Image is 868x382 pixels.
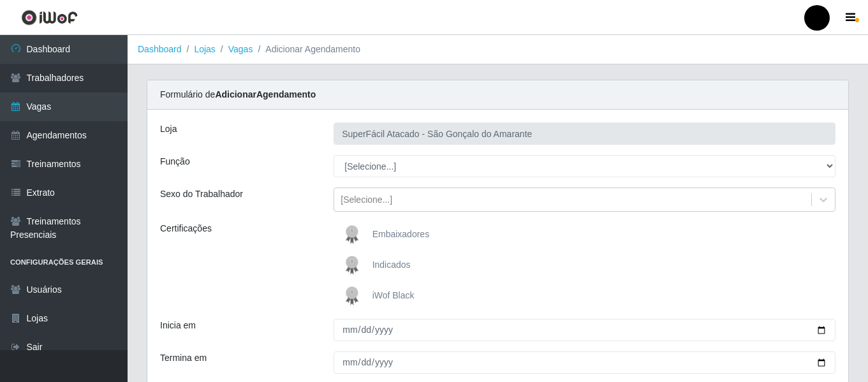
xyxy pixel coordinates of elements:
[160,319,196,332] label: Inicia em
[339,253,370,278] img: Indicados
[160,222,212,235] label: Certificações
[138,44,182,54] a: Dashboard
[372,229,430,239] span: Embaixadores
[339,222,370,247] img: Embaixadores
[194,44,215,54] a: Lojas
[160,155,190,168] label: Função
[372,290,415,300] span: iWof Black
[160,187,243,201] label: Sexo do Trabalhador
[334,319,835,341] input: 00/00/0000
[228,44,253,54] a: Vagas
[21,10,78,26] img: CoreUI Logo
[215,89,316,99] strong: Adicionar Agendamento
[334,351,835,374] input: 00/00/0000
[160,351,207,365] label: Termina em
[339,283,370,309] img: iWof Black
[253,43,360,56] li: Adicionar Agendamento
[147,80,848,110] div: Formulário de
[341,193,392,207] div: [Selecione...]
[128,35,868,64] nav: breadcrumb
[160,122,177,136] label: Loja
[372,260,411,270] span: Indicados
